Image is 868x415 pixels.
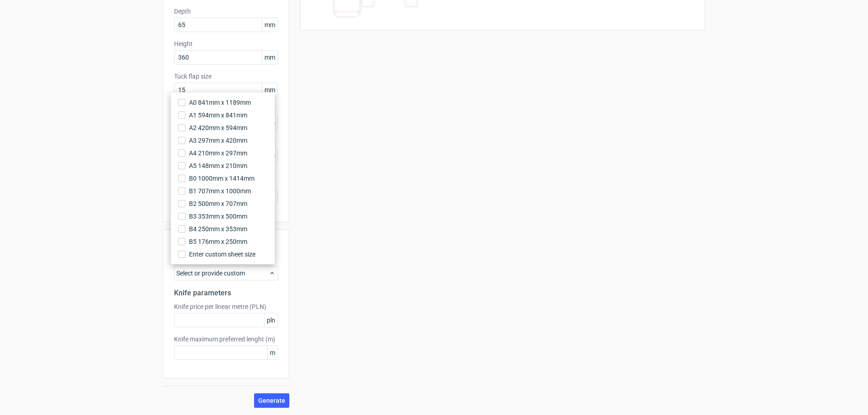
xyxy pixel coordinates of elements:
span: A3 297mm x 420mm [189,136,247,145]
span: m [267,346,278,359]
span: A4 210mm x 297mm [189,149,247,158]
span: A2 420mm x 594mm [189,123,247,132]
span: A0 841mm x 1189mm [189,98,251,107]
span: A5 148mm x 210mm [189,161,247,170]
label: Height [174,39,278,48]
span: B2 500mm x 707mm [189,199,247,208]
span: A1 594mm x 841mm [189,111,247,120]
span: mm [262,51,278,64]
span: B3 353mm x 500mm [189,212,247,221]
span: mm [262,83,278,97]
label: Knife maximum preferred lenght (m) [174,335,278,344]
button: Generate [254,393,289,408]
span: mm [262,18,278,32]
span: Generate [258,397,285,404]
span: B4 250mm x 353mm [189,224,247,233]
label: Tuck flap size [174,72,278,81]
span: pln [264,313,278,327]
label: Knife price per linear metre (PLN) [174,302,278,311]
div: Select or provide custom [174,266,278,280]
span: B0 1000mm x 1414mm [189,174,255,183]
label: Depth [174,7,278,16]
h2: Knife parameters [174,288,278,298]
span: Enter custom sheet size [189,250,255,259]
span: B1 707mm x 1000mm [189,187,251,196]
span: B5 176mm x 250mm [189,237,247,246]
